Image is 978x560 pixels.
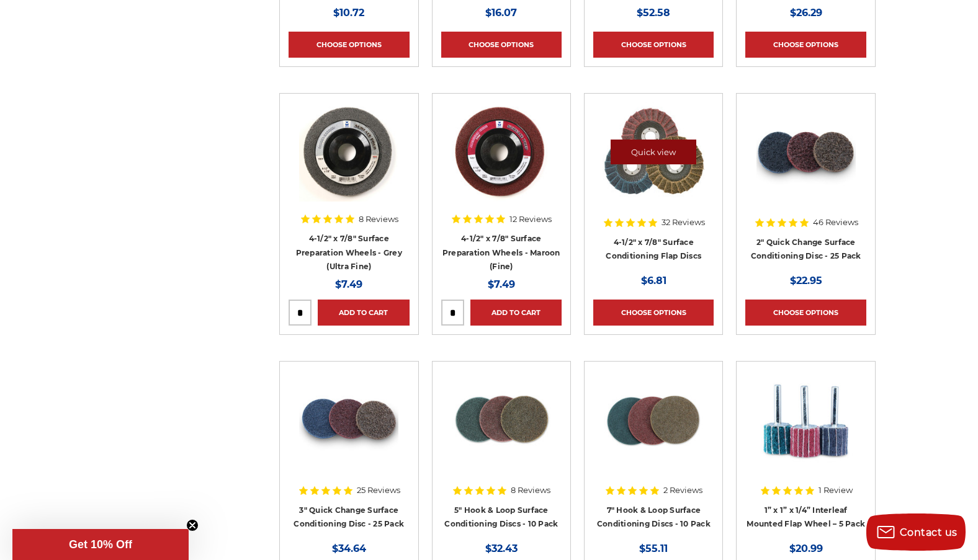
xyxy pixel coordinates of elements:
[866,513,966,551] button: Contact us
[819,486,853,494] span: 1 Review
[747,505,865,529] a: 1” x 1” x 1/4” Interleaf Mounted Flap Wheel – 5 Pack
[359,215,398,223] span: 8 Reviews
[335,278,362,290] span: $7.49
[745,370,866,491] a: 1” x 1” x 1/4” Interleaf Mounted Flap Wheel – 5 Pack
[452,102,551,202] img: Maroon Surface Prep Disc
[511,486,550,494] span: 8 Reviews
[299,370,398,469] img: 3-inch surface conditioning quick change disc by Black Hawk Abrasives
[593,370,714,491] a: 7 inch surface conditioning discs
[12,529,189,560] div: Get 10% OffClose teaser
[470,300,562,326] a: Add to Cart
[900,527,958,538] span: Contact us
[756,370,856,469] img: 1” x 1” x 1/4” Interleaf Mounted Flap Wheel – 5 Pack
[509,215,552,223] span: 12 Reviews
[745,32,866,58] a: Choose Options
[593,300,714,326] a: Choose Options
[289,32,409,58] a: Choose Options
[452,370,551,469] img: 5 inch surface conditioning discs
[296,234,402,271] a: 4-1/2" x 7/8" Surface Preparation Wheels - Grey (Ultra Fine)
[751,238,861,261] a: 2" Quick Change Surface Conditioning Disc - 25 Pack
[606,238,701,261] a: 4-1/2" x 7/8" Surface Conditioning Flap Discs
[597,505,711,529] a: 7" Hook & Loop Surface Conditioning Discs - 10 Pack
[813,218,858,226] span: 46 Reviews
[790,7,822,19] span: $26.29
[790,275,822,287] span: $22.95
[69,538,132,551] span: Get 10% Off
[604,370,703,469] img: 7 inch surface conditioning discs
[745,300,866,326] a: Choose Options
[294,505,404,529] a: 3" Quick Change Surface Conditioning Disc - 25 Pack
[332,543,366,554] span: $34.64
[611,140,696,164] a: Quick view
[441,32,562,58] a: Choose Options
[442,234,560,271] a: 4-1/2" x 7/8" Surface Preparation Wheels - Maroon (Fine)
[289,102,409,223] a: Gray Surface Prep Disc
[637,7,670,19] span: $52.58
[441,102,562,223] a: Maroon Surface Prep Disc
[299,102,398,202] img: Gray Surface Prep Disc
[593,102,714,223] a: Scotch brite flap discs
[756,102,856,202] img: Black Hawk Abrasives 2 inch quick change disc for surface preparation on metals
[603,102,704,202] img: Scotch brite flap discs
[289,370,409,491] a: 3-inch surface conditioning quick change disc by Black Hawk Abrasives
[745,102,866,223] a: Black Hawk Abrasives 2 inch quick change disc for surface preparation on metals
[789,543,823,554] span: $20.99
[441,370,562,491] a: 5 inch surface conditioning discs
[639,543,668,554] span: $55.11
[663,486,702,494] span: 2 Reviews
[444,505,558,529] a: 5" Hook & Loop Surface Conditioning Discs - 10 Pack
[333,7,364,19] span: $10.72
[485,7,517,19] span: $16.07
[593,32,714,58] a: Choose Options
[662,218,705,226] span: 32 Reviews
[186,519,199,531] button: Close teaser
[641,275,666,287] span: $6.81
[485,543,518,554] span: $32.43
[357,486,400,494] span: 25 Reviews
[488,278,515,290] span: $7.49
[318,300,409,326] a: Add to Cart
